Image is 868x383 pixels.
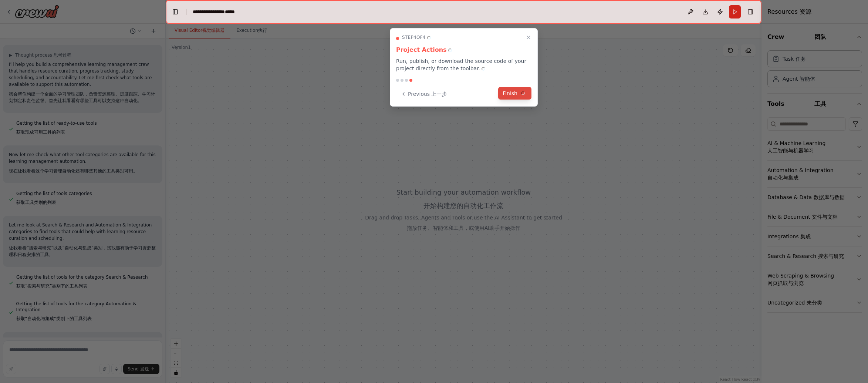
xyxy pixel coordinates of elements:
button: Previous 上一步 [396,88,451,100]
p: Run, publish, or download the source code of your project directly from the toolbar. [396,57,531,73]
h3: Project Actions [396,46,531,54]
span: Step 4 of 4 [402,34,434,43]
button: Hide left sidebar [170,7,180,17]
button: Close walkthrough [524,33,533,42]
button: Finish [498,87,531,100]
span: 上一步 [431,91,447,97]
